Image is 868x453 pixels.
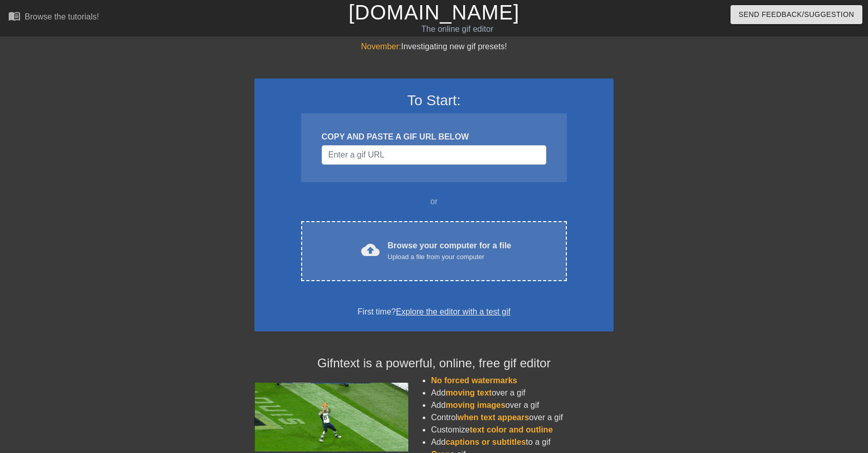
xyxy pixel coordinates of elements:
[8,10,99,26] a: Browse the tutorials!
[8,10,21,22] span: menu_book
[254,41,614,53] div: Investigating new gif presets!
[470,425,553,434] span: text color and outline
[361,241,380,259] span: cloud_upload
[254,383,408,451] img: football_small.gif
[431,387,614,399] li: Add over a gif
[281,195,587,208] div: or
[431,424,614,436] li: Customize
[254,356,614,371] h4: Gifntext is a powerful, online, free gif editor
[268,92,600,109] h3: To Start:
[446,401,505,409] span: moving images
[25,12,99,21] div: Browse the tutorials!
[348,1,519,24] a: [DOMAIN_NAME]
[431,436,614,448] li: Add to a gif
[731,5,862,24] button: Send Feedback/Suggestion
[446,388,492,397] span: moving text
[294,23,620,35] div: The online gif editor
[396,307,510,316] a: Explore the editor with a test gif
[322,145,546,165] input: Username
[268,306,600,318] div: First time?
[739,8,854,21] span: Send Feedback/Suggestion
[431,411,614,424] li: Control over a gif
[361,42,401,51] span: November:
[446,438,526,446] span: captions or subtitles
[458,413,529,422] span: when text appears
[431,376,517,385] span: No forced watermarks
[388,252,511,262] div: Upload a file from your computer
[431,399,614,411] li: Add over a gif
[322,131,546,143] div: COPY AND PASTE A GIF URL BELOW
[388,240,511,262] div: Browse your computer for a file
